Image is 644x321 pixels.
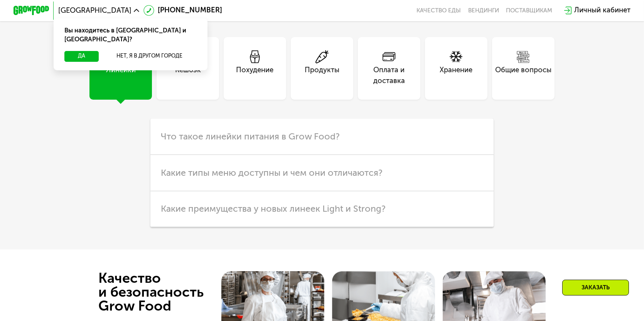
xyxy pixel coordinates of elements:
a: [PHONE_NUMBER] [143,5,222,16]
div: поставщикам [506,7,552,14]
span: Что такое линейки питания в Grow Food? [161,131,340,142]
div: Кешбэк [175,65,201,87]
button: Да [64,51,99,62]
span: Какие преимущества у новых линеек Light и Strong? [161,203,386,214]
div: Заказать [562,280,629,296]
div: Личный кабинет [574,5,631,16]
div: Линейки [106,65,136,87]
div: Хранение [440,65,472,87]
button: Нет, я в другом городе [103,51,197,62]
div: Похудение [236,65,274,87]
a: Качество еды [416,7,461,14]
div: Продукты [305,65,339,87]
div: Оплата и доставка [358,65,420,87]
div: Вы находитесь в [GEOGRAPHIC_DATA] и [GEOGRAPHIC_DATA]? [54,19,207,51]
div: Общие вопросы [495,65,551,87]
div: Качество и безопасность Grow Food [98,271,232,313]
a: Вендинги [468,7,499,14]
span: Какие типы меню доступны и чем они отличаются? [161,167,383,178]
span: [GEOGRAPHIC_DATA] [58,7,131,14]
